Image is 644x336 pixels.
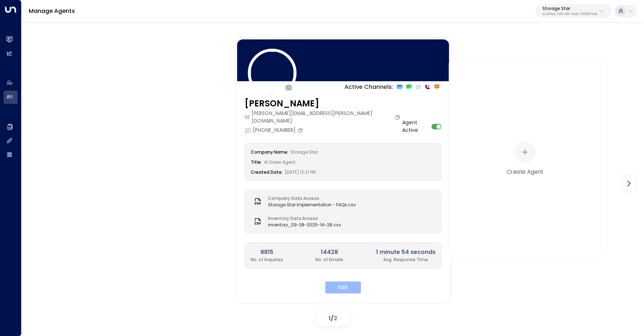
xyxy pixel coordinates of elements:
[245,126,305,134] div: [PHONE_NUMBER]
[264,159,295,165] span: AI Sales Agent
[315,248,343,256] h2: 14428
[315,256,343,263] p: No. of Emails
[285,169,316,175] span: [DATE] 12:21 PM
[251,149,288,155] label: Company Name:
[248,48,297,97] img: 120_headshot.jpg
[395,114,402,120] button: Copy
[402,119,429,134] label: Agent Active
[29,7,75,15] a: Manage Agents
[535,4,611,18] button: Storage Starbc340fee-f559-48fc-84eb-70f3f6817ad8
[344,82,393,91] p: Active Channels:
[376,248,436,256] h2: 1 minute 54 seconds
[245,97,402,110] h3: [PERSON_NAME]
[268,195,352,201] label: Company Data Access:
[290,149,318,155] span: Storage Star
[268,201,356,208] span: Storage Star Implementation - FAQs.csv
[376,256,436,263] p: Avg. Response Time
[251,159,262,165] label: Title:
[251,256,283,263] p: No. of Inquiries
[297,127,305,133] button: Copy
[542,6,597,11] p: Storage Star
[325,281,361,293] button: Edit
[315,311,351,326] div: /
[334,314,337,322] span: 2
[542,13,597,16] p: bc340fee-f559-48fc-84eb-70f3f6817ad8
[245,110,402,125] div: [PERSON_NAME][EMAIL_ADDRESS][PERSON_NAME][DOMAIN_NAME]
[251,248,283,256] h2: 8815
[251,169,283,175] label: Created Date:
[329,314,331,322] span: 1
[268,221,341,228] span: inventory_09-28-2025-14-28.csv
[507,167,543,176] div: Create Agent
[268,215,338,221] label: Inventory Data Access:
